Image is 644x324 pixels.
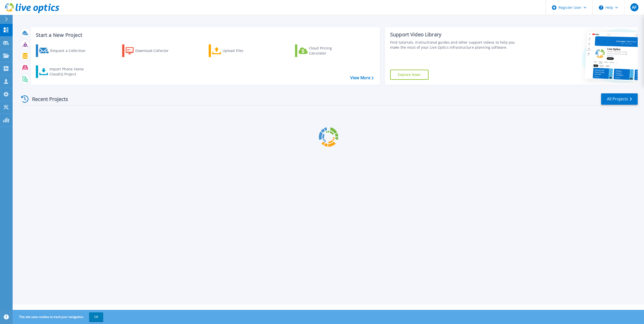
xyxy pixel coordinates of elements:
[135,46,176,56] div: Download Collector
[36,44,92,57] a: Request a Collection
[19,93,75,105] div: Recent Projects
[390,31,521,38] div: Support Video Library
[36,32,373,38] h3: Start a New Project
[122,44,178,57] a: Download Collector
[89,312,103,321] button: OK
[49,67,89,77] div: Import Phone Home CloudIQ Project
[223,46,263,56] div: Upload Files
[50,46,91,56] div: Request a Collection
[14,312,103,321] span: This site uses cookies to track your navigation.
[295,44,351,57] a: Cloud Pricing Calculator
[350,75,374,80] a: View More
[209,44,265,57] a: Upload Files
[309,46,349,56] div: Cloud Pricing Calculator
[390,40,521,50] div: Find tutorials, instructional guides and other support videos to help you make the most of your L...
[390,70,428,80] a: Explore Now!
[601,93,638,105] a: All Projects
[632,5,636,9] span: AF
